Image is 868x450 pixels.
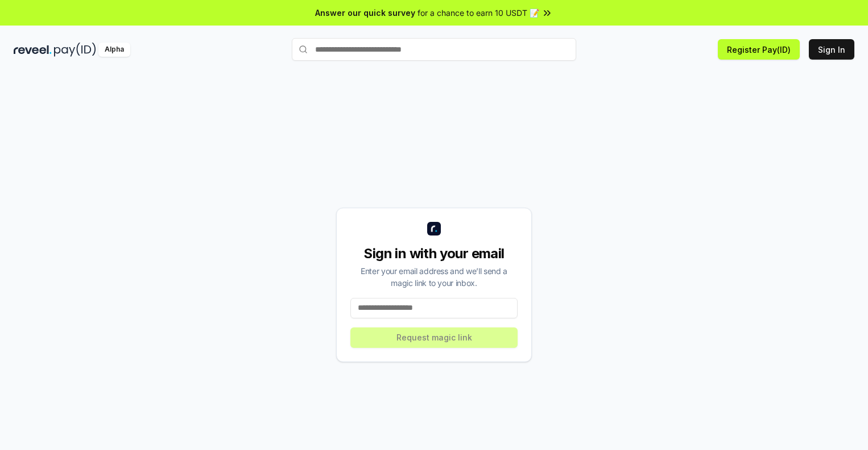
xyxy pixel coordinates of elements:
div: Sign in with your email [350,245,518,263]
div: Enter your email address and we’ll send a magic link to your inbox. [350,265,518,289]
button: Register Pay(ID) [718,39,800,60]
img: reveel_dark [14,43,52,57]
span: for a chance to earn 10 USDT 📝 [418,7,539,19]
button: Sign In [809,39,854,60]
img: pay_id [54,43,96,57]
div: Alpha [98,43,130,57]
span: Answer our quick survey [315,7,415,19]
img: logo_small [427,222,441,235]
